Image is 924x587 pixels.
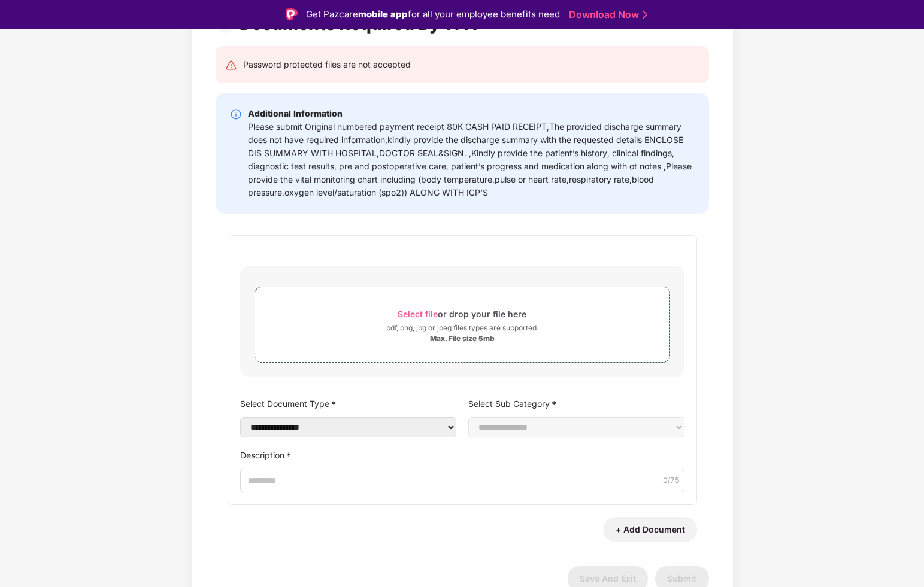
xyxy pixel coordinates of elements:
[240,446,684,464] label: Description
[569,8,644,21] a: Download Now
[430,334,495,343] div: Max. File size 5mb
[248,108,343,118] b: Additional Information
[286,8,298,20] img: Logo
[468,395,684,412] label: Select Sub Category
[240,395,456,412] label: Select Document Type
[667,573,696,583] span: Submit
[230,108,242,120] img: svg+xml;base64,PHN2ZyBpZD0iSW5mby0yMHgyMCIgeG1sbnM9Imh0dHA6Ly93d3cudzMub3JnLzIwMDAvc3ZnIiB3aWR0aD...
[580,573,636,583] span: Save And Exit
[225,59,237,71] img: svg+xml;base64,PHN2ZyB4bWxucz0iaHR0cDovL3d3dy53My5vcmcvMjAwMC9zdmciIHdpZHRoPSIyNCIgaGVpZ2h0PSIyNC...
[255,296,669,353] span: Select fileor drop your file herepdf, png, jpg or jpeg files types are supported.Max. File size 5mb
[358,8,408,20] strong: mobile app
[248,120,695,199] div: Please submit Original numbered payment receipt 80K CASH PAID RECEIPT,The provided discharge summ...
[398,306,526,322] div: or drop your file here
[604,517,697,542] button: + Add Document
[663,475,680,486] span: 0 /75
[398,309,438,319] span: Select file
[386,322,538,334] div: pdf, png, jpg or jpeg files types are supported.
[643,8,647,21] img: Stroke
[243,58,411,71] div: Password protected files are not accepted
[306,7,560,22] div: Get Pazcare for all your employee benefits need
